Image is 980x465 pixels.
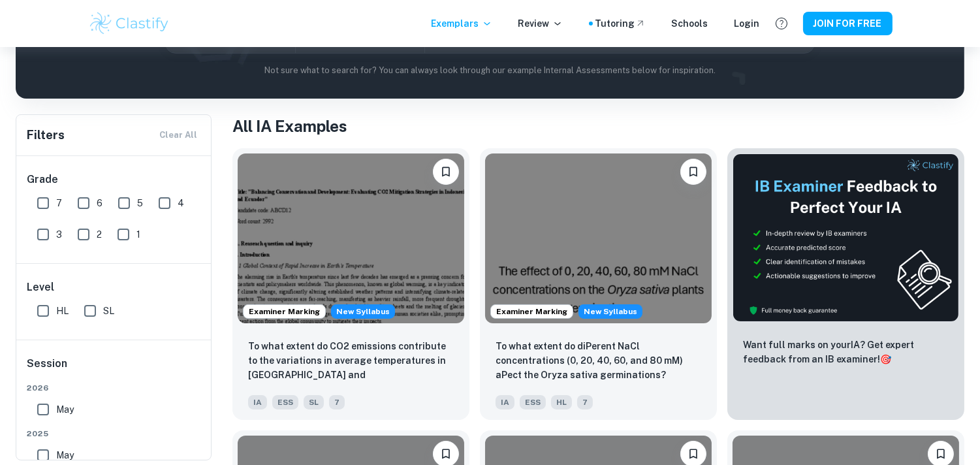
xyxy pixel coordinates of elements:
[27,356,202,382] h6: Session
[56,227,62,242] span: 3
[803,12,893,35] button: JOIN FOR FREE
[551,395,572,409] span: HL
[56,196,62,210] span: 7
[97,196,103,210] span: 6
[880,354,891,364] span: 🎯
[248,339,454,383] p: To what extent do CO2 emissions contribute to the variations in average temperatures in Indonesia...
[27,382,202,394] span: 2026
[27,428,202,440] span: 2025
[27,280,202,295] h6: Level
[97,227,102,242] span: 2
[136,227,140,242] span: 1
[103,304,114,318] span: SL
[432,16,492,31] p: Exemplars
[56,402,74,417] span: May
[518,16,563,31] p: Review
[480,148,717,420] a: Examiner MarkingStarting from the May 2026 session, the ESS IA requirements have changed. We crea...
[232,148,469,420] a: Examiner MarkingStarting from the May 2026 session, the ESS IA requirements have changed. We crea...
[331,304,395,319] div: Starting from the May 2026 session, the ESS IA requirements have changed. We created this exempla...
[27,126,65,144] h6: Filters
[137,196,143,210] span: 5
[595,16,646,31] a: Tutoring
[496,339,701,382] p: To what extent do diPerent NaCl concentrations (0, 20, 40, 60, and 80 mM) aPect the Oryza sativa ...
[238,153,464,323] img: ESS IA example thumbnail: To what extent do CO2 emissions contribu
[578,304,642,319] div: Starting from the May 2026 session, the ESS IA requirements have changed. We created this exempla...
[578,304,642,319] span: New Syllabus
[496,395,514,409] span: IA
[520,395,546,409] span: ESS
[433,159,459,185] button: Please log in to bookmark exemplars
[577,395,593,409] span: 7
[244,306,325,317] span: Examiner Marking
[56,304,69,318] span: HL
[232,114,964,138] h1: All IA Examples
[770,12,793,35] button: Help and Feedback
[329,395,345,409] span: 7
[485,153,712,323] img: ESS IA example thumbnail: To what extent do diPerent NaCl concentr
[27,172,202,187] h6: Grade
[272,395,298,409] span: ESS
[491,306,573,317] span: Examiner Marking
[743,338,949,366] p: Want full marks on your IA ? Get expert feedback from an IB examiner!
[331,304,395,319] span: New Syllabus
[727,148,964,420] a: ThumbnailWant full marks on yourIA? Get expert feedback from an IB examiner!
[304,395,324,409] span: SL
[733,153,959,322] img: Thumbnail
[88,10,171,37] img: Clastify logo
[680,159,706,185] button: Please log in to bookmark exemplars
[26,64,954,77] p: Not sure what to search for? You can always look through our example Internal Assessments below f...
[672,16,708,31] a: Schools
[735,16,760,31] a: Login
[248,395,267,409] span: IA
[178,196,184,210] span: 4
[56,448,74,462] span: May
